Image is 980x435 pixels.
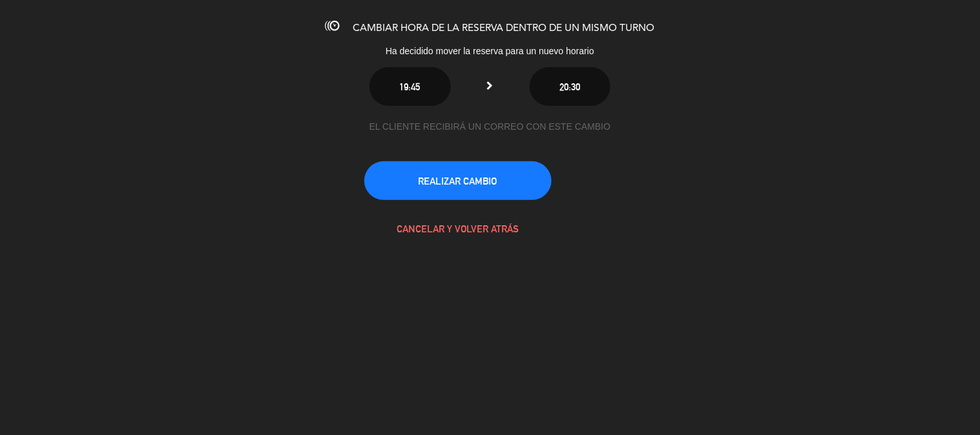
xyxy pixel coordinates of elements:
span: 20:30 [559,81,580,92]
div: Ha decidido mover la reserva para un nuevo horario [277,44,704,59]
button: REALIZAR CAMBIO [364,161,552,200]
button: CANCELAR Y VOLVER ATRÁS [364,209,552,248]
span: CAMBIAR HORA DE LA RESERVA DENTRO DE UN MISMO TURNO [353,23,655,34]
span: 19:45 [400,81,421,92]
button: 20:30 [530,67,610,106]
button: 19:45 [370,67,450,106]
div: EL CLIENTE RECIBIRÁ UN CORREO CON ESTE CAMBIO [364,119,616,134]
